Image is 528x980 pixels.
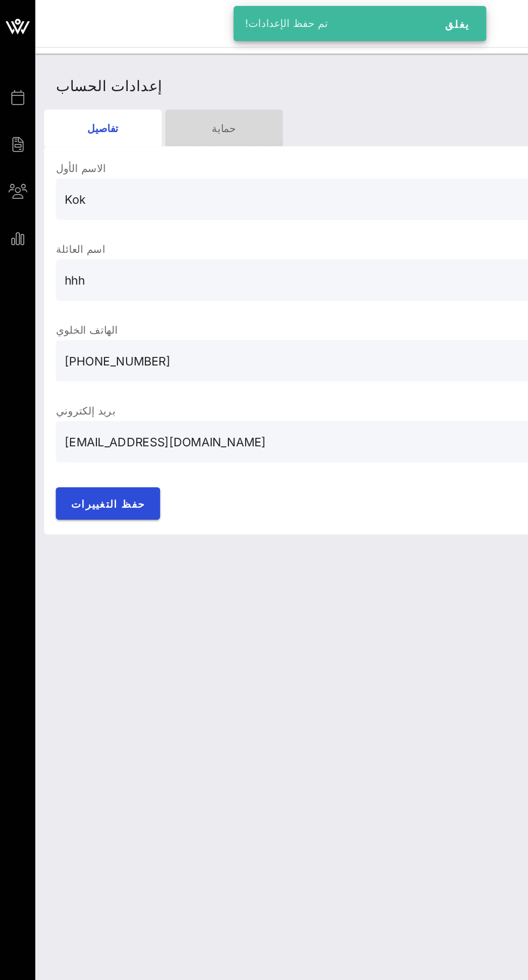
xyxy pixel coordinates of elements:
font: ك [496,12,503,23]
font: حفظ التغييرات [52,365,107,374]
font: الهاتف الخلوي [41,237,86,246]
font: حماية [156,89,173,99]
button: يغلق [318,8,352,27]
font: اسم العائلة [41,178,78,187]
font: يغلق [326,13,344,22]
font: الاسم الأول [41,119,78,128]
font: تفاصيل [64,89,87,99]
div: ك [490,8,509,27]
font: إعدادات الحساب [41,57,120,70]
font: تم حفظ الإعدادات! [180,12,240,22]
button: حفظ التغييرات [41,357,117,381]
font: بريد إلكتروني [41,296,85,306]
